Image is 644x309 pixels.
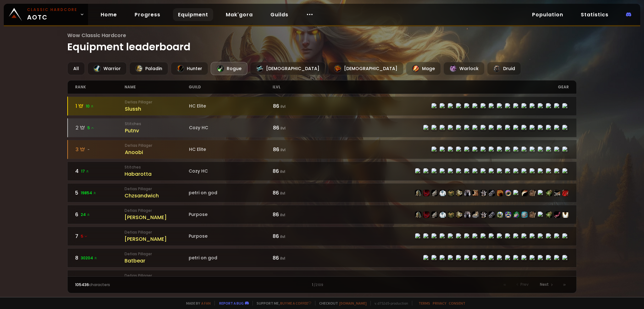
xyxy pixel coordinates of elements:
img: item-22481 [489,212,495,218]
small: Defias Pillager [125,186,189,192]
img: item-21205 [497,190,503,196]
img: item-22482 [456,212,462,218]
small: ilvl [280,234,285,239]
div: Anoobi [125,148,189,156]
img: item-22483 [480,212,487,218]
div: 86 [273,254,322,262]
span: 19854 [81,190,97,196]
div: Cozy HC [189,168,273,174]
div: gear [322,80,569,94]
div: Putnv [125,127,189,135]
div: Purpose [189,233,273,240]
div: Batbear [125,257,189,265]
img: item-22477 [464,190,470,196]
img: item-23206 [521,212,528,218]
div: HC Elite [189,103,273,109]
span: Wow Classic Hardcore [67,31,576,39]
img: item-19377 [423,190,430,196]
div: name [125,80,189,94]
a: Buy me a coffee [280,301,311,306]
div: Druid [487,62,521,75]
img: item-23192 [562,190,569,196]
small: Stitches [125,121,189,127]
span: AOTC [27,7,77,22]
img: item-22806 [546,212,552,218]
a: 110 Defias PillagerSlusshHC Elite86 ilvlitem-22478item-19377item-22479item-22476item-22482item-22... [67,97,576,116]
small: Defias Pillager [125,273,189,279]
img: item-23060 [505,212,511,218]
a: Privacy [433,301,446,306]
div: Warlock [443,62,485,75]
div: Purpose [189,211,273,218]
small: Defias Pillager [125,208,189,213]
small: ilvl [280,256,285,261]
div: All [67,62,85,75]
div: Warrior [87,62,127,75]
a: Report a bug [219,301,244,306]
div: 86 [273,146,322,153]
small: Classic Hardcore [27,7,77,13]
small: ilvl [280,147,286,152]
div: [PERSON_NAME] [125,235,189,243]
div: petri on god [189,190,273,196]
small: ilvl [280,125,286,131]
span: 30204 [81,255,97,261]
img: item-22347 [554,190,560,196]
img: item-23038 [505,190,511,196]
div: 86 [273,232,322,240]
div: 8 [75,254,125,262]
img: item-22806 [546,190,552,196]
span: Support me, [253,301,311,306]
div: 2 [75,124,125,132]
div: characters [75,282,198,288]
h1: Equipment leaderboard [67,31,576,54]
div: [DEMOGRAPHIC_DATA] [328,62,403,75]
span: v. d752d5 - production [370,301,408,306]
a: 3-Defias PillagerAnoobiHC Elite86 ilvlitem-22478item-19377item-22479item-22476item-22482item-2247... [67,140,576,159]
small: ilvl [280,212,285,218]
div: 3 [75,146,125,153]
div: [PERSON_NAME] [125,213,189,221]
a: 25StitchesPutnvCozy HC86 ilvlitem-22478item-19377item-22479item-14617item-22476item-21586item-224... [67,118,576,137]
span: Made by [182,301,211,306]
img: item-22961 [497,212,503,218]
span: Prev [520,282,529,287]
div: 4 [75,167,125,175]
span: 24 [81,212,90,218]
div: Habarotta [125,170,189,178]
div: 85 [273,276,322,284]
a: Consent [449,301,465,306]
img: item-22477 [464,212,470,218]
span: 5 [81,234,88,239]
div: petri on god [189,255,273,261]
img: item-21710 [530,212,536,218]
a: Population [527,8,568,21]
img: item-21364 [448,190,454,196]
div: rank [75,80,125,94]
img: item-16060 [440,190,446,196]
small: Defias Pillager [125,229,189,235]
img: item-19377 [423,212,430,218]
span: - [87,147,90,152]
a: Equipment [173,8,213,21]
a: Terms [419,301,430,306]
div: 1 [199,282,446,288]
div: 86 [273,124,322,132]
div: 9 [75,276,125,284]
img: item-22483 [480,190,487,196]
div: HC Elite [189,146,273,153]
img: item-22479 [431,212,438,218]
a: Guilds [265,8,293,21]
small: Stitches [125,164,189,170]
div: Chzsandwich [125,192,189,200]
div: Rogue [211,62,247,75]
a: 969 Defias PillagerDeathntaxespetri on god85 ilvlitem-22478item-19377item-22479item-21364item-224... [67,270,576,289]
div: [DEMOGRAPHIC_DATA] [250,62,325,75]
a: 75 Defias Pillager[PERSON_NAME]Purpose86 ilvlitem-22478item-19377item-22479item-6795item-21364ite... [67,227,576,246]
a: 624 Defias Pillager[PERSON_NAME]Purpose86 ilvlitem-22478item-19377item-22479item-6795item-21364it... [67,205,576,224]
div: 86 [273,211,322,218]
img: item-23041 [513,212,519,218]
img: item-22480 [472,212,479,218]
a: Home [96,8,122,21]
div: ilvl [273,80,322,94]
